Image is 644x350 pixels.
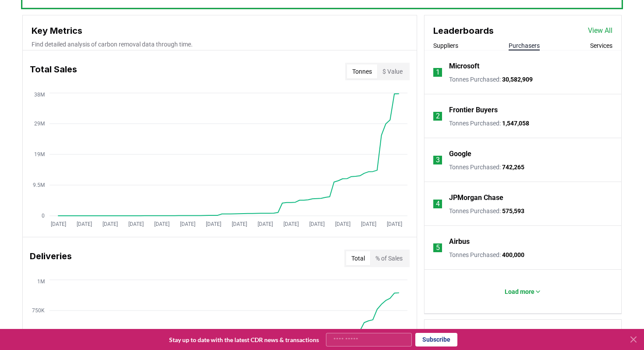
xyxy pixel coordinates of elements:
button: Suppliers [433,41,458,50]
tspan: 29M [34,121,45,127]
tspan: [DATE] [361,221,376,227]
tspan: [DATE] [283,221,299,227]
button: Purchasers [509,41,540,50]
tspan: [DATE] [180,221,195,227]
tspan: [DATE] [387,221,402,227]
button: Total [346,251,370,265]
button: Load more [498,283,548,300]
button: $ Value [377,64,408,79]
tspan: [DATE] [335,221,350,227]
tspan: [DATE] [258,221,273,227]
p: Tonnes Purchased : [449,75,533,84]
tspan: [DATE] [232,221,247,227]
p: Find detailed analysis of carbon removal data through time. [32,40,408,49]
p: Tonnes Purchased : [449,163,524,171]
tspan: [DATE] [103,221,118,227]
a: Microsoft [449,61,479,71]
a: JPMorgan Chase [449,193,503,203]
p: 2 [436,111,440,121]
tspan: [DATE] [309,221,325,227]
tspan: 0 [42,213,45,219]
p: Tonnes Purchased : [449,207,524,215]
tspan: 38M [34,92,45,98]
tspan: 1M [37,279,45,285]
span: 30,582,909 [502,76,533,83]
p: 1 [436,67,440,78]
p: Tonnes Purchased : [449,250,524,259]
p: 4 [436,199,440,209]
button: Services [590,41,612,50]
span: 575,593 [502,207,524,214]
a: Frontier Buyers [449,105,498,115]
tspan: [DATE] [154,221,170,227]
tspan: [DATE] [128,221,144,227]
button: Tonnes [347,64,377,79]
tspan: 750K [32,307,45,314]
p: Load more [505,287,534,296]
a: Airbus [449,236,470,247]
span: 400,000 [502,251,524,258]
a: View All [588,25,612,36]
p: 3 [436,155,440,165]
a: Google [449,149,471,159]
span: 1,547,058 [502,120,529,127]
tspan: [DATE] [77,221,92,227]
tspan: 9.5M [33,182,45,188]
button: % of Sales [370,251,408,265]
tspan: [DATE] [51,221,66,227]
h3: Total Sales [30,63,77,80]
h3: Key Metrics [32,24,408,37]
h3: Leaderboards [433,24,494,37]
tspan: [DATE] [206,221,221,227]
h3: Deliveries [30,250,72,267]
p: 5 [436,243,440,253]
p: Tonnes Purchased : [449,119,529,128]
tspan: 19M [34,151,45,157]
span: 742,265 [502,164,524,171]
